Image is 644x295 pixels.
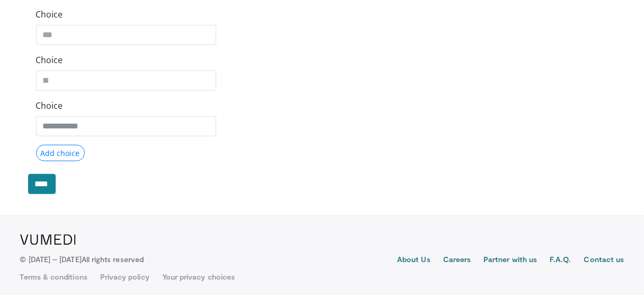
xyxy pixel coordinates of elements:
a: Privacy policy [100,272,149,282]
a: About Us [397,254,430,267]
img: VuMedi Logo [20,235,76,245]
label: Choice [36,8,63,21]
a: Careers [443,254,471,267]
a: Contact us [584,254,624,267]
span: All rights reserved [82,255,144,264]
label: Choice [36,99,63,112]
label: Choice [36,54,63,66]
button: Add choice [36,145,85,161]
a: F.A.Q. [550,254,571,267]
a: Terms & conditions [20,272,87,282]
p: © [DATE] – [DATE] [20,254,144,265]
a: Partner with us [483,254,537,267]
a: Your privacy choices [162,272,235,282]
